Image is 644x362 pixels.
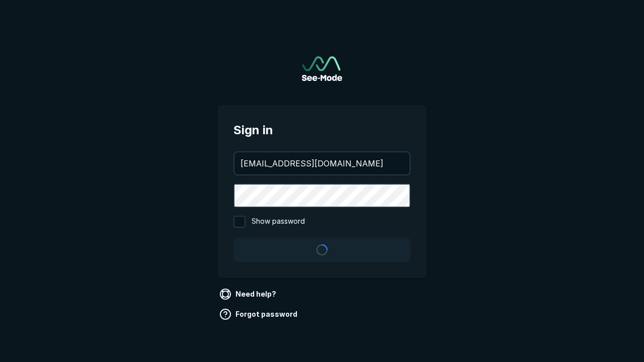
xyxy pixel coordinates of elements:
span: Show password [252,216,305,228]
img: See-Mode Logo [302,56,342,81]
a: Need help? [217,286,280,302]
a: Forgot password [217,306,301,322]
a: Go to sign in [302,56,342,81]
input: your@email.com [234,152,410,174]
span: Sign in [233,121,411,139]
